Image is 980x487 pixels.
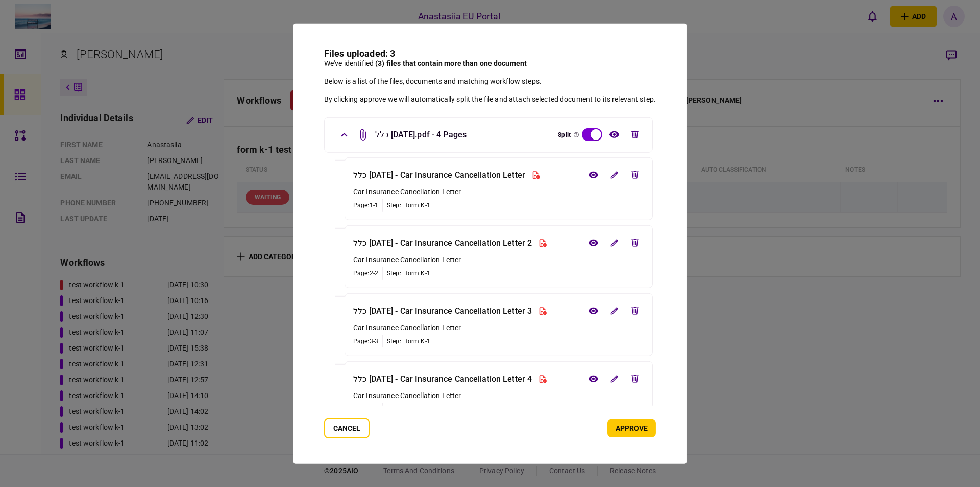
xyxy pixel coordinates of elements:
div: כלל [DATE] - Car Insurance Cancellation Letter 2 [353,234,548,252]
div: Page: 3-3 [353,336,378,345]
div: We've identified [324,58,656,68]
div: כלל [DATE] - Car Insurance Cancellation Letter 3 [353,302,548,320]
div: Page: 1-1 [353,200,378,210]
button: edit file [626,369,644,388]
div: כלל [DATE] - Car Insurance Cancellation Letter [353,166,542,184]
div: Below is a list of the files, documents and matching workflow steps. [324,76,656,86]
div: form K-1 [406,200,430,210]
h3: Files uploaded: 3 [324,49,656,58]
button: view file [605,125,623,144]
div: form K-1 [406,404,430,413]
div: form K-1 [406,336,430,345]
button: Cancel [324,418,370,438]
button: view file [584,166,602,184]
div: step : [387,200,401,210]
button: edit file [626,166,644,184]
button: edit file [626,125,644,144]
div: form K-1 [406,268,430,277]
button: view file [584,234,602,252]
div: כלל [DATE].pdf - 4 Pages [357,128,467,141]
button: edit file [605,166,623,184]
div: Page: 4-4 [353,404,378,413]
div: כלל [DATE] - Car Insurance Cancellation Letter 4 [353,369,548,388]
span: (3) files that contain more than one document [375,59,527,67]
li: Car Insurance Cancellation Letter [345,157,653,220]
button: view file [584,302,602,320]
button: edit file [605,369,623,388]
span: Split [558,131,571,137]
li: Car Insurance Cancellation Letter [345,225,653,288]
button: edit file [626,302,644,320]
li: Car Insurance Cancellation Letter [345,293,653,356]
div: By clicking approve we will automatically split the file and attach selected document to its rele... [324,94,656,104]
button: edit file [605,302,623,320]
button: edit file [626,234,644,252]
div: step : [387,404,401,413]
button: view file [584,369,602,388]
li: Car Insurance Cancellation Letter [345,361,653,424]
button: edit file [605,234,623,252]
div: step : [387,336,401,345]
button: approve [607,419,656,437]
div: step : [387,268,401,277]
div: Page: 2-2 [353,268,378,277]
